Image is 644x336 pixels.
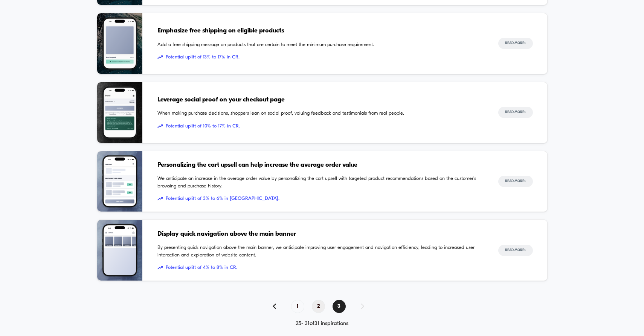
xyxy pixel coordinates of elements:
button: Read More> [498,38,533,49]
span: Personalizing the cart upsell can help increase the average order value [157,160,483,170]
span: 1 [291,300,304,313]
button: Read More> [498,176,533,187]
img: We anticipate an increase in the average order value by personalizing the cart upsell with target... [97,151,142,212]
span: Potential uplift of 13% to 17% in CR. [157,54,483,61]
span: 3 [333,300,346,313]
span: By presenting quick navigation above the main banner, we anticipate improving user engagement and... [157,244,483,259]
span: When making purchase decisions, shoppers lean on social proof, valuing feedback and testimonials ... [157,110,483,117]
span: Add a free shipping message on products that are certain to meet the minimum purchase requirement. [157,41,483,49]
span: Leverage social proof on your checkout page [157,95,483,105]
button: Read More> [498,107,533,118]
span: Potential uplift of 10% to 17% in CR. [157,123,483,130]
span: Potential uplift of 4% to 8% in CR. [157,264,483,272]
span: Display quick navigation above the main banner [157,229,483,239]
div: 25 - 31 of 31 inspirations [97,321,548,327]
img: When making purchase decisions, shoppers lean on social proof, valuing feedback and testimonials ... [97,82,142,143]
span: We anticipate an increase in the average order value by personalizing the cart upsell with target... [157,175,483,190]
span: Emphasize free shipping on eligible products [157,26,483,36]
img: Add a free shipping message on products that are certain to meet the minimum purchase requirement. [97,13,142,74]
button: Read More> [498,245,533,256]
img: pagination back [273,304,276,309]
span: Potential uplift of 3% to 6% in [GEOGRAPHIC_DATA]. [157,195,483,203]
span: 2 [312,300,325,313]
img: By presenting quick navigation above the main banner, we anticipate improving user engagement and... [97,220,142,281]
